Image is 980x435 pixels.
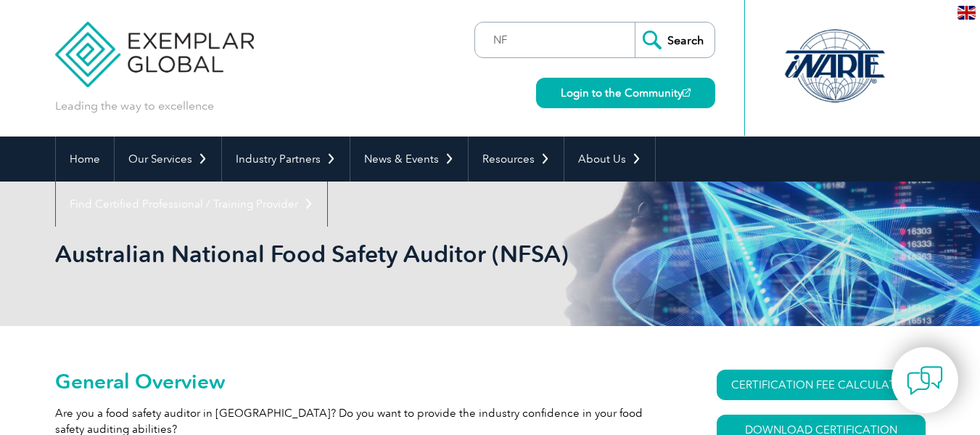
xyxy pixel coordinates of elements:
h1: Australian National Food Safety Auditor (NFSA) [55,240,612,268]
img: contact-chat.png [907,362,943,399]
a: News & Events [350,137,468,182]
img: en [958,6,976,20]
a: Industry Partners [222,137,350,182]
a: Login to the Community [536,78,715,108]
h2: General Overview [55,370,664,393]
a: Resources [469,137,564,182]
input: Search [635,23,715,57]
a: Our Services [115,137,221,182]
a: CERTIFICATION FEE CALCULATOR [717,370,926,400]
img: open_square.png [683,89,691,97]
a: Find Certified Professional / Training Provider [56,182,327,227]
p: Leading the way to excellence [55,98,214,114]
a: Home [56,137,114,182]
a: About Us [564,137,655,182]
